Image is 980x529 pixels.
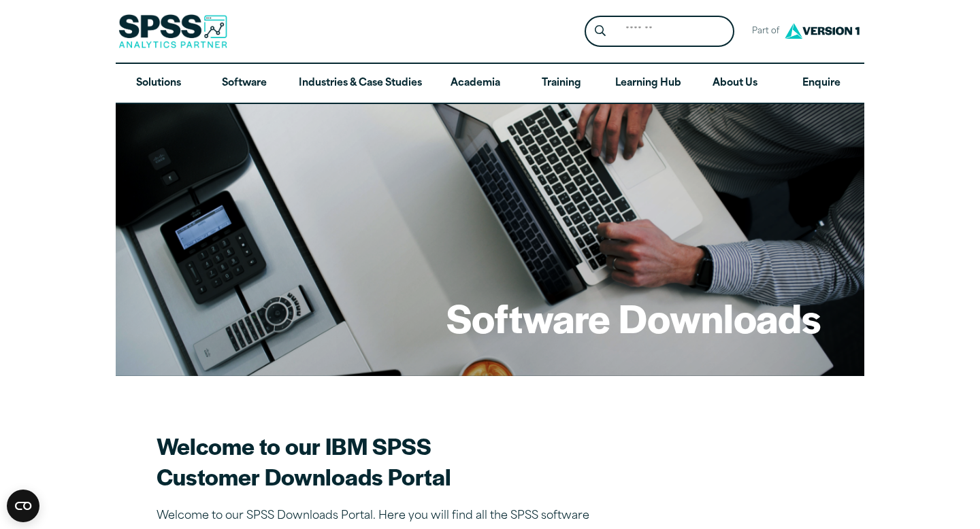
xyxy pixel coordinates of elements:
button: Open CMP widget [7,490,39,522]
img: SPSS Analytics Partner [118,14,227,48]
h1: Software Downloads [446,291,821,344]
img: Version1 Logo [781,18,863,44]
a: Industries & Case Studies [288,64,433,103]
a: Academia [433,64,519,103]
a: About Us [692,64,778,103]
a: Solutions [116,64,201,103]
h2: Welcome to our IBM SPSS Customer Downloads Portal [157,430,633,492]
form: Site Header Search Form [585,16,734,48]
a: Software [201,64,287,103]
a: Enquire [779,64,864,103]
a: Learning Hub [604,64,692,103]
svg: Search magnifying glass icon [595,25,606,37]
a: Training [519,64,604,103]
span: Part of [745,22,781,41]
nav: Desktop version of site main menu [116,64,864,103]
button: Search magnifying glass icon [588,19,613,44]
